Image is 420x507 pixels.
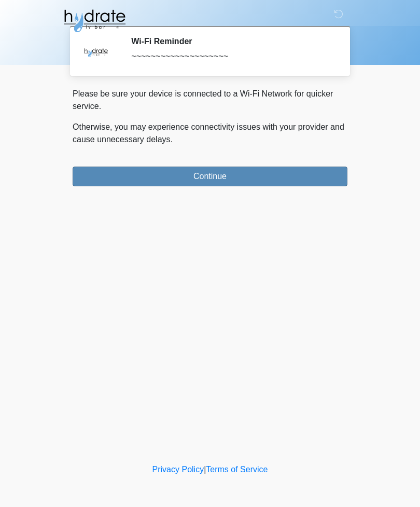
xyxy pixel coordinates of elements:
[73,167,347,186] button: Continue
[62,8,127,34] img: Hydrate IV Bar - Fort Collins Logo
[80,36,111,67] img: Agent Avatar
[171,135,173,144] span: .
[131,50,332,63] div: ~~~~~~~~~~~~~~~~~~~~
[206,465,268,474] a: Terms of Service
[204,465,206,474] a: |
[73,88,347,113] p: Please be sure your device is connected to a Wi-Fi Network for quicker service.
[152,465,204,474] a: Privacy Policy
[73,121,347,146] p: Otherwise, you may experience connectivity issues with your provider and cause unnecessary delays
